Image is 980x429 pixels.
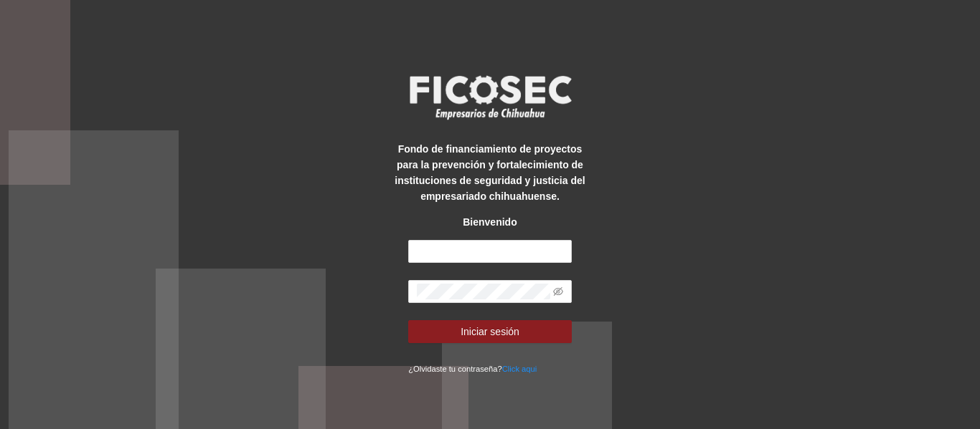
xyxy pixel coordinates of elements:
small: ¿Olvidaste tu contraseña? [408,365,537,373]
span: Iniciar sesión [461,324,519,339]
img: logo [400,71,580,124]
button: Iniciar sesión [408,320,572,343]
strong: Fondo de financiamiento de proyectos para la prevención y fortalecimiento de instituciones de seg... [395,143,585,202]
span: eye-invisible [553,286,563,297]
strong: Bienvenido [463,216,517,228]
a: Click aqui [502,365,537,373]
